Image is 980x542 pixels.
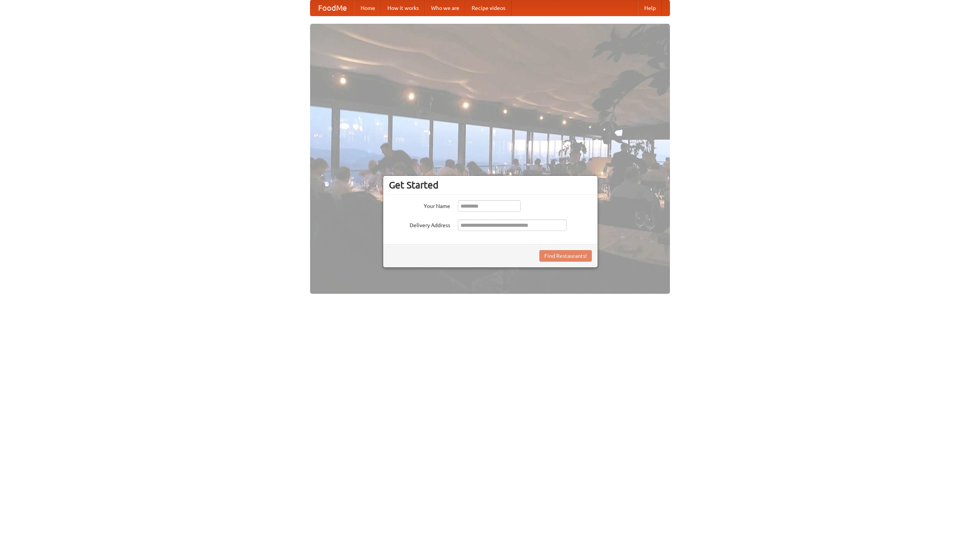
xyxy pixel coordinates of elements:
label: Your Name [389,200,450,210]
label: Delivery Address [389,219,450,229]
a: Home [354,0,381,16]
a: Help [638,0,662,16]
a: FoodMe [310,0,354,16]
h3: Get Started [389,179,592,191]
a: Recipe videos [465,0,511,16]
button: Find Restaurants! [539,250,592,262]
a: Who we are [425,0,465,16]
a: How it works [381,0,425,16]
